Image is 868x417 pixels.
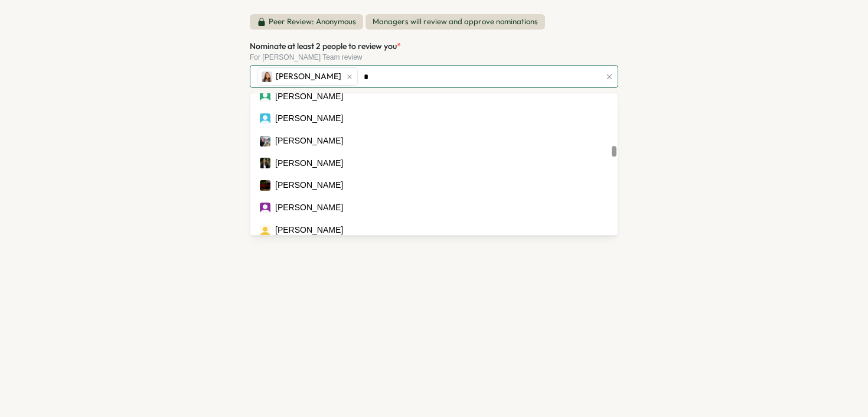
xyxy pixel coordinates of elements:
[275,179,343,192] div: [PERSON_NAME]
[260,113,270,124] img: Sam Torres
[260,136,270,146] img: Scott Merrick
[275,135,343,148] div: [PERSON_NAME]
[269,17,356,27] p: Peer Review: Anonymous
[260,91,270,102] img: Javier
[260,203,270,213] img: Mukul Singh
[275,224,343,237] div: [PERSON_NAME]
[276,70,341,83] span: [PERSON_NAME]
[250,53,618,61] div: For [PERSON_NAME] Team review
[275,112,343,125] div: [PERSON_NAME]
[260,180,270,191] img: Marcos Arciniega
[260,158,270,168] img: Alexandra Ferreira
[275,157,343,170] div: [PERSON_NAME]
[275,201,343,214] div: [PERSON_NAME]
[275,90,343,103] div: [PERSON_NAME]
[366,14,545,30] span: Managers will review and approve nominations
[250,41,397,51] span: Nominate at least 2 people to review you
[260,225,270,236] img: Ruben chavez
[262,71,272,82] img: Becky Romero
